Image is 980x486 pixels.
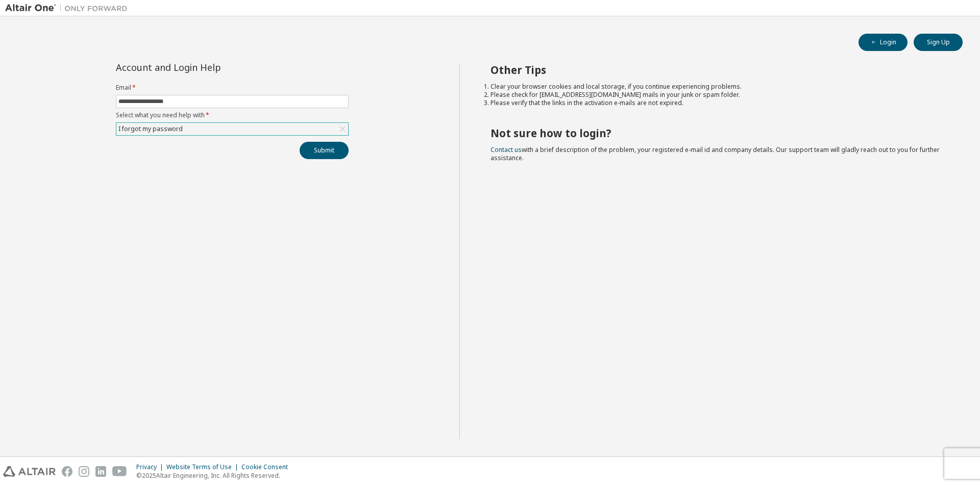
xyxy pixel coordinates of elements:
div: I forgot my password [117,123,184,135]
span: with a brief description of the problem, your registered e-mail id and company details. Our suppo... [491,145,940,162]
h2: Not sure how to login? [491,126,945,140]
div: Account and Login Help [116,63,302,71]
div: Cookie Consent [241,463,294,471]
div: Website Terms of Use [166,463,241,471]
img: linkedin.svg [95,466,106,477]
div: I forgot my password [116,123,348,135]
label: Email [116,84,349,92]
a: Contact us [491,145,522,154]
div: Privacy [136,463,166,471]
li: Clear your browser cookies and local storage, if you continue experiencing problems. [491,83,945,91]
img: Altair One [5,3,133,13]
button: Sign Up [914,34,963,51]
img: instagram.svg [79,466,89,477]
p: © 2025 Altair Engineering, Inc. All Rights Reserved. [136,471,294,480]
img: altair_logo.svg [3,466,56,477]
label: Select what you need help with [116,111,349,119]
img: facebook.svg [62,466,72,477]
h2: Other Tips [491,63,945,76]
button: Submit [300,142,349,159]
button: Login [859,34,908,51]
img: youtube.svg [112,466,127,477]
li: Please verify that the links in the activation e-mails are not expired. [491,99,945,107]
li: Please check for [EMAIL_ADDRESS][DOMAIN_NAME] mails in your junk or spam folder. [491,91,945,99]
